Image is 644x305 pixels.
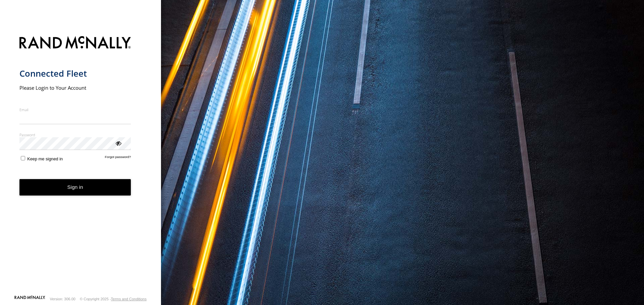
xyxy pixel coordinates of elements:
a: Visit our Website [14,296,45,302]
h2: Please Login to Your Account [19,84,131,91]
label: Email [19,107,131,112]
button: Sign in [19,179,131,196]
a: Terms and Conditions [111,297,147,301]
span: Keep me signed in [27,156,63,161]
div: Version: 306.00 [50,297,75,301]
div: © Copyright 2025 - [80,297,147,301]
img: Rand McNally [19,35,131,52]
label: Password [19,132,131,137]
h1: Connected Fleet [19,68,131,79]
input: Keep me signed in [21,156,25,160]
a: Forgot password? [105,155,131,161]
div: ViewPassword [115,140,121,146]
form: main [19,32,142,295]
